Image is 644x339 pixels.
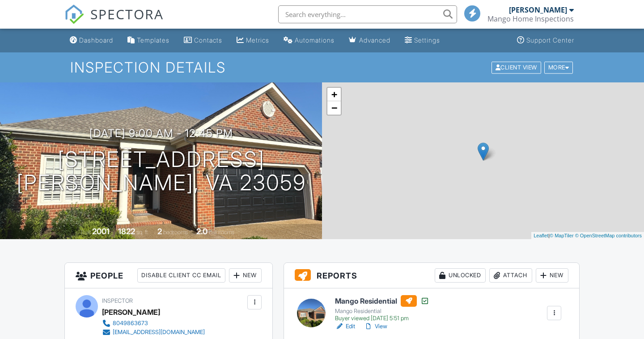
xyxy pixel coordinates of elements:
[79,36,113,44] div: Dashboard
[280,32,338,49] a: Automations (Basic)
[491,64,543,70] a: Client View
[335,322,355,331] a: Edit
[335,308,429,315] div: Mango Residential
[359,36,390,44] div: Advanced
[64,4,84,24] img: The Best Home Inspection Software - Spectora
[278,5,457,23] input: Search everything...
[509,5,567,14] div: [PERSON_NAME]
[81,229,91,236] span: Built
[118,227,135,236] div: 1822
[196,227,208,236] div: 2.0
[335,315,429,322] div: Buyer viewed [DATE] 5:51 pm
[209,229,234,236] span: bathrooms
[534,233,548,238] a: Leaflet
[102,319,205,328] a: 8049863673
[327,88,341,101] a: Zoom in
[364,322,387,331] a: View
[64,12,164,31] a: SPECTORA
[102,305,160,319] div: [PERSON_NAME]
[89,127,233,139] h3: [DATE] 9:00 am - 12:45 pm
[92,227,110,236] div: 2001
[180,32,226,49] a: Contacts
[136,229,149,236] span: sq. ft.
[70,60,574,75] h1: Inspection Details
[137,36,169,44] div: Templates
[102,328,205,337] a: [EMAIL_ADDRESS][DOMAIN_NAME]
[335,295,429,322] a: Mango Residential Mango Residential Buyer viewed [DATE] 5:51 pm
[229,268,262,283] div: New
[491,61,541,73] div: Client View
[544,61,573,73] div: More
[233,32,273,49] a: Metrics
[513,32,578,49] a: Support Center
[531,232,644,240] div: |
[526,36,574,44] div: Support Center
[102,297,133,304] span: Inspector
[414,36,440,44] div: Settings
[536,268,568,283] div: New
[401,32,444,49] a: Settings
[295,36,335,44] div: Automations
[124,32,173,49] a: Templates
[163,229,188,236] span: bedrooms
[335,295,429,307] h6: Mango Residential
[487,14,574,23] div: Mango Home Inspections
[65,263,272,288] h3: People
[113,320,148,327] div: 8049863673
[90,4,164,23] span: SPECTORA
[66,32,117,49] a: Dashboard
[327,101,341,115] a: Zoom out
[113,329,205,336] div: [EMAIL_ADDRESS][DOMAIN_NAME]
[194,36,222,44] div: Contacts
[435,268,486,283] div: Unlocked
[246,36,269,44] div: Metrics
[575,233,642,238] a: © OpenStreetMap contributors
[489,268,532,283] div: Attach
[550,233,574,238] a: © MapTiler
[284,263,579,288] h3: Reports
[137,268,225,283] div: Disable Client CC Email
[17,148,306,195] h1: [STREET_ADDRESS] [PERSON_NAME], VA 23059
[157,227,162,236] div: 2
[345,32,394,49] a: Advanced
